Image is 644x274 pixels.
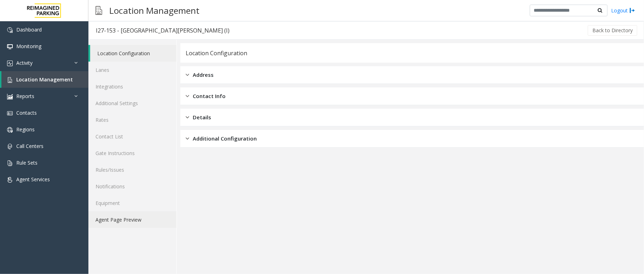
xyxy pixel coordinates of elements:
img: closed [186,113,189,121]
div: I27-153 - [GEOGRAPHIC_DATA][PERSON_NAME] (I) [96,26,230,35]
img: 'icon' [7,127,13,133]
a: Integrations [88,78,176,95]
span: Contact Info [193,92,226,100]
span: Contacts [16,109,37,116]
img: closed [186,71,189,79]
a: Rules/Issues [88,161,176,178]
div: Location Configuration [186,48,247,58]
span: Address [193,71,214,79]
img: 'icon' [7,94,13,99]
span: Location Management [16,76,73,83]
span: Monitoring [16,43,41,50]
span: Dashboard [16,26,42,33]
img: 'icon' [7,61,13,66]
span: Regions [16,126,35,133]
a: Lanes [88,62,176,78]
a: Gate Instructions [88,145,176,161]
span: Activity [16,59,33,66]
a: Location Configuration [90,45,176,62]
a: Logout [611,7,635,14]
button: Back to Directory [588,25,637,36]
img: 'icon' [7,160,13,166]
a: Additional Settings [88,95,176,112]
span: Rule Sets [16,159,37,166]
span: Details [193,113,211,121]
img: 'icon' [7,77,13,83]
img: 'icon' [7,177,13,183]
img: closed [186,135,189,143]
h3: Location Management [106,2,203,19]
span: Agent Services [16,176,50,183]
a: Location Management [1,71,88,88]
img: logout [630,7,635,14]
a: Notifications [88,178,176,195]
span: Reports [16,93,34,99]
a: Agent Page Preview [88,211,176,228]
a: Rates [88,112,176,128]
img: 'icon' [7,110,13,116]
img: 'icon' [7,144,13,149]
span: Additional Configuration [193,135,257,143]
img: 'icon' [7,44,13,50]
a: Contact List [88,128,176,145]
img: closed [186,92,189,100]
img: 'icon' [7,27,13,33]
img: pageIcon [95,2,102,19]
a: Equipment [88,195,176,211]
span: Call Centers [16,143,43,149]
